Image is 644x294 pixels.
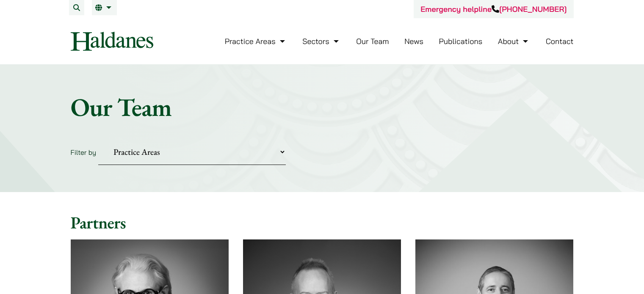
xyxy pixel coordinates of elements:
h2: Partners [71,212,574,233]
a: Emergency helpline[PHONE_NUMBER] [420,4,567,14]
a: About [498,36,530,46]
a: Publications [439,36,483,46]
a: EN [95,4,113,11]
a: Contact [546,36,574,46]
a: News [404,36,423,46]
label: Filter by [71,148,97,157]
h1: Our Team [71,92,574,122]
img: Logo of Haldanes [71,32,153,51]
a: Our Team [356,36,389,46]
a: Sectors [302,36,340,46]
a: Practice Areas [225,36,287,46]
